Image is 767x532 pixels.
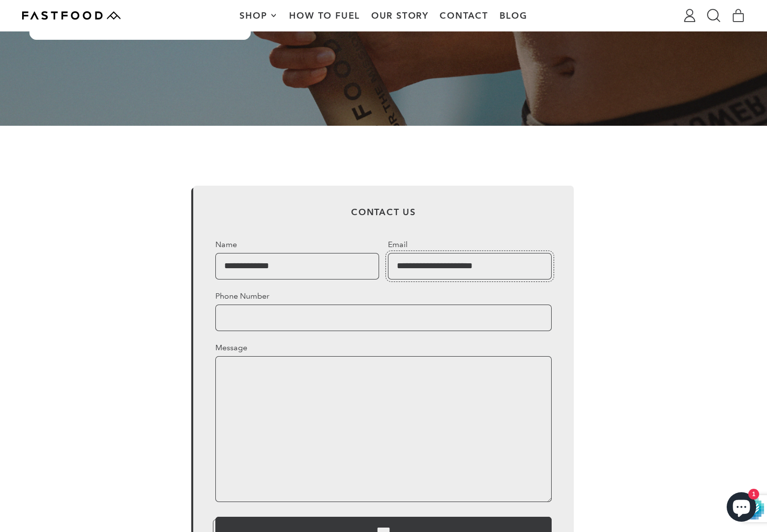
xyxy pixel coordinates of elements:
[215,342,552,354] label: Message
[22,11,120,20] img: Fastfood
[215,290,552,302] label: Phone Number
[215,208,552,217] h1: Contact Us
[239,11,269,20] span: Shop
[215,239,379,251] label: Name
[724,492,759,524] inbox-online-store-chat: Shopify online store chat
[388,239,552,251] label: Email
